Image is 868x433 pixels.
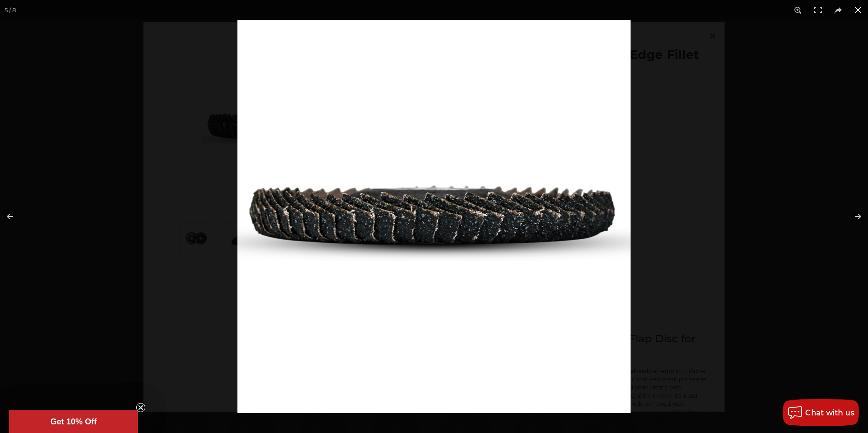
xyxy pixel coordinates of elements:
[50,417,97,426] span: Get 10% Off
[237,20,631,413] img: rounded-edge-flap-disc-4-1-2-inch__23621.1660851676.jpg
[9,410,138,433] div: Get 10% OffClose teaser
[805,408,854,417] span: Chat with us
[836,194,868,239] button: Next (arrow right)
[136,403,145,412] button: Close teaser
[783,399,859,426] button: Chat with us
